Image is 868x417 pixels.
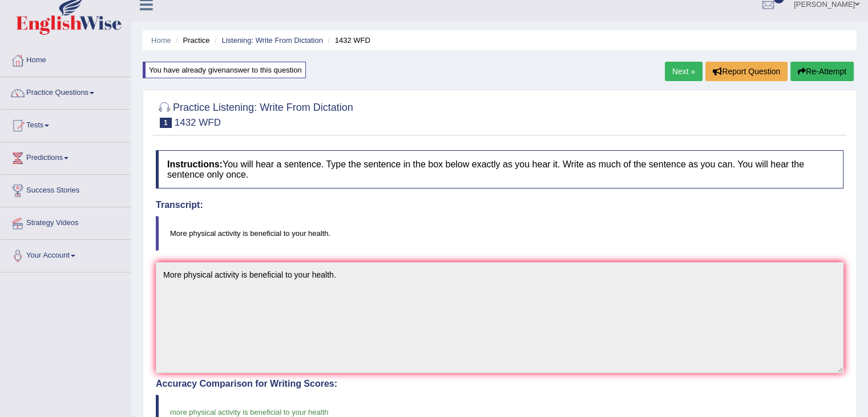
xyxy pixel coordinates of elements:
a: Practice Questions [1,77,131,106]
a: Your Account [1,240,131,268]
button: Report Question [705,62,788,81]
a: Strategy Videos [1,207,131,236]
a: Home [151,36,171,45]
blockquote: More physical activity is beneficial to your health. [156,216,843,251]
a: Predictions [1,142,131,171]
h4: Transcript: [156,200,843,210]
a: Home [1,45,131,73]
small: 1432 WFD [175,117,221,128]
h4: Accuracy Comparison for Writing Scores: [156,379,843,389]
span: more physical activity is beneficial to your health [170,408,328,416]
li: 1432 WFD [325,35,370,46]
a: Next » [665,62,703,81]
h4: You will hear a sentence. Type the sentence in the box below exactly as you hear it. Write as muc... [156,150,843,189]
a: Tests [1,110,131,138]
button: Re-Attempt [790,62,854,81]
h2: Practice Listening: Write From Dictation [156,99,353,128]
div: You have already given answer to this question [143,62,306,78]
a: Success Stories [1,175,131,203]
a: Listening: Write From Dictation [221,36,323,45]
li: Practice [173,35,209,46]
span: 1 [160,118,172,128]
b: Instructions: [167,159,223,169]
